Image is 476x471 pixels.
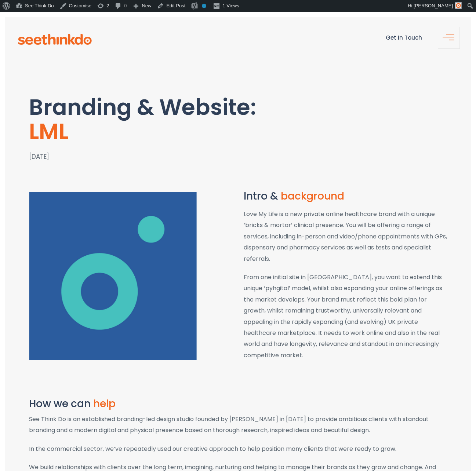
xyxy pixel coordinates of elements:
[244,191,447,202] h2: Intro & background
[71,397,91,411] span: can
[386,34,422,41] a: Get In Touch
[244,209,447,264] p: Love My Life is a new private online healthcare brand with a unique ‘bricks & mortar’ clinical pr...
[159,92,256,123] span: Website:
[244,272,447,361] p: From one initial site in [GEOGRAPHIC_DATA], you want to extend this unique ‘pyhgital’ model, whil...
[29,443,447,454] p: In the commercial sector, we’ve repeatedly used our creative approach to help position many clien...
[93,397,116,411] span: help
[137,92,154,123] span: &
[29,95,269,143] h1: Branding & Website: LML
[29,151,269,163] p: [DATE]
[29,414,447,436] p: See Think Do is an established branding-led design studio founded by [PERSON_NAME] in [DATE] to p...
[29,398,447,410] h2: How we can help
[202,4,206,8] div: No index
[54,397,68,411] span: we
[244,189,268,203] span: Intro
[29,397,51,411] span: How
[29,92,132,123] span: Branding
[281,189,344,203] span: background
[18,34,92,45] img: see-think-do-logo.png
[29,116,69,147] span: LML
[270,189,278,203] span: &
[414,3,453,8] span: [PERSON_NAME]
